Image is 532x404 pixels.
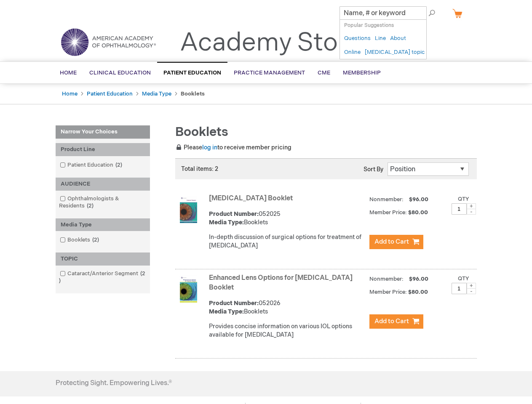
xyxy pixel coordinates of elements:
[344,48,361,56] a: Online
[344,22,394,29] span: Popular Suggestions
[390,35,406,43] a: About
[408,209,429,216] span: $80.00
[85,202,96,209] span: 2
[175,144,291,151] span: Please to receive member pricing
[62,90,78,97] a: Home
[58,270,148,285] a: Cataract/Anterior Segment2
[58,161,126,169] a: Patient Education2
[369,209,407,216] strong: Member Price:
[90,237,101,243] span: 2
[452,283,467,294] input: Qty
[209,300,259,307] strong: Product Number:
[369,194,404,205] strong: Nonmember:
[365,48,425,56] a: [MEDICAL_DATA] topic
[58,236,102,244] a: Booklets2
[209,210,365,227] div: 052025 Booklets
[181,165,218,173] span: Total items: 2
[374,317,409,325] span: Add to Cart
[163,69,221,76] span: Patient Education
[56,380,172,387] h4: Protecting Sight. Empowering Lives.®
[56,125,150,139] strong: Narrow Your Choices
[343,69,381,76] span: Membership
[209,233,365,250] div: In-depth discussion of surgical options for treatment of [MEDICAL_DATA]
[56,143,150,156] div: Product Line
[180,276,197,303] img: Enhanced Lens Options for Cataract Surgery Booklet
[209,219,244,226] strong: Media Type:
[209,274,353,292] a: Enhanced Lens Options for [MEDICAL_DATA] Booklet
[209,194,293,202] a: [MEDICAL_DATA] Booklet
[56,252,150,266] div: TOPIC
[209,308,244,315] strong: Media Type:
[180,28,361,58] a: Academy Store
[180,196,197,223] img: Cataract Surgery Booklet
[369,314,423,329] button: Add to Cart
[458,275,469,282] label: Qty
[452,203,467,215] input: Qty
[408,289,429,295] span: $80.00
[375,35,386,43] a: Line
[175,125,228,140] span: Booklets
[142,90,171,97] a: Media Type
[209,210,259,218] strong: Product Number:
[234,69,305,76] span: Practice Management
[60,69,77,76] span: Home
[87,90,133,97] a: Patient Education
[408,196,430,203] span: $96.00
[458,196,469,202] label: Qty
[369,235,423,249] button: Add to Cart
[58,195,148,210] a: Ophthalmologists & Residents2
[209,299,365,316] div: 052026 Booklets
[89,69,151,76] span: Clinical Education
[318,69,330,76] span: CME
[408,276,430,282] span: $96.00
[209,322,365,339] div: Provides concise information on various IOL options available for [MEDICAL_DATA]
[364,166,383,173] label: Sort By
[56,218,150,231] div: Media Type
[181,90,205,97] strong: Booklets
[202,144,217,151] a: log in
[369,289,407,295] strong: Member Price:
[369,274,404,284] strong: Nonmember:
[113,162,124,168] span: 2
[340,6,427,20] input: Name, # or keyword
[407,4,439,21] span: Search
[374,238,409,246] span: Add to Cart
[56,178,150,191] div: AUDIENCE
[59,270,145,284] span: 2
[344,35,371,43] a: Questions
